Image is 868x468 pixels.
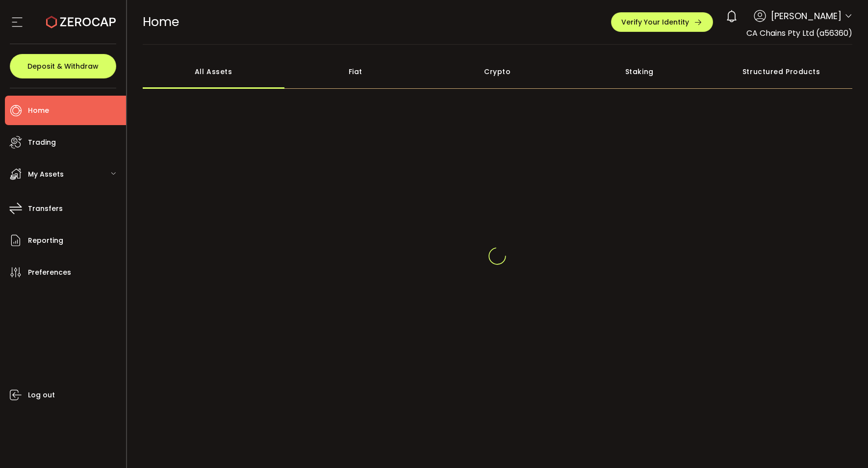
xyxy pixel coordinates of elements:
span: Transfers [28,202,63,216]
span: Home [143,13,179,30]
div: Fiat [284,54,427,89]
span: Deposit & Withdraw [27,63,99,70]
span: Home [28,104,49,118]
button: Verify Your Identity [611,12,713,32]
div: Staking [568,54,711,89]
span: CA Chains Pty Ltd (a56360) [746,27,852,39]
span: Reporting [28,234,63,248]
span: Preferences [28,265,71,280]
button: Deposit & Withdraw [10,54,116,78]
span: Log out [28,388,55,402]
div: All Assets [143,54,285,89]
div: Structured Products [711,54,853,89]
span: My Assets [28,167,64,182]
span: Trading [28,135,56,150]
span: [PERSON_NAME] [771,9,842,23]
div: Crypto [427,54,569,89]
span: Verify Your Identity [621,19,689,26]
